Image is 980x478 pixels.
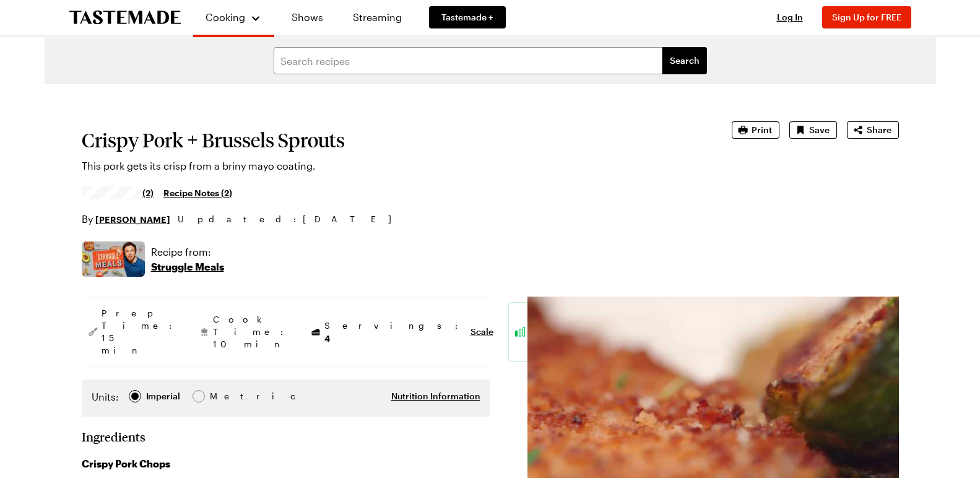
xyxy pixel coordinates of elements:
[324,319,464,345] span: Servings:
[832,12,901,22] span: Sign Up for FREE
[847,121,899,139] button: Share
[470,326,493,338] button: Scale
[867,124,891,136] span: Share
[777,12,803,22] span: Log In
[670,54,700,67] span: Search
[142,186,154,199] span: (2)
[82,129,697,151] h1: Crispy Pork + Brussels Sprouts
[822,6,911,28] button: Sign Up for FREE
[765,11,815,24] button: Log In
[789,121,837,139] button: Save recipe
[151,245,224,274] a: Recipe from:Struggle Meals
[95,212,170,226] a: [PERSON_NAME]
[92,389,119,404] label: Units:
[69,11,181,25] a: To Tastemade Home Page
[210,389,237,403] span: Metric
[163,186,232,199] a: Recipe Notes (2)
[92,389,236,407] div: Imperial Metric
[662,47,707,74] button: filters
[151,245,224,259] p: Recipe from:
[206,5,262,30] button: Cooking
[82,188,154,198] a: 4.5/5 stars from 2 reviews
[82,429,145,444] h2: Ingredients
[429,6,506,28] a: Tastemade +
[391,390,480,402] button: Nutrition Information
[324,332,330,344] span: 4
[809,124,830,136] span: Save
[274,47,662,74] input: Search recipes
[146,389,181,403] span: Imperial
[213,313,290,350] span: Cook Time: 10 min
[732,121,779,139] button: Print
[146,389,180,403] div: Imperial
[206,11,245,23] span: Cooking
[210,389,236,403] div: Metric
[82,241,145,277] img: Show where recipe is used
[441,11,493,24] span: Tastemade +
[178,212,404,226] span: Updated : [DATE]
[82,159,697,173] p: This pork gets its crisp from a briny mayo coating.
[151,259,224,274] p: Struggle Meals
[82,456,490,471] h3: Crispy Pork Chops
[102,307,178,357] span: Prep Time: 15 min
[752,124,772,136] span: Print
[82,212,170,227] p: By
